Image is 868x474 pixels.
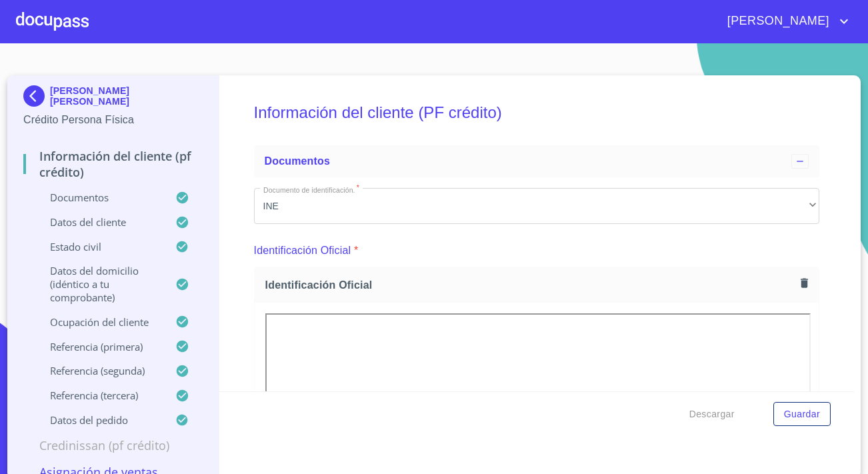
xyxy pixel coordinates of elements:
[773,402,831,427] button: Guardar
[254,85,819,140] h5: Información del cliente (PF crédito)
[254,145,819,177] div: Documentos
[23,85,50,107] img: Docupass spot blue
[717,11,836,32] span: [PERSON_NAME]
[684,402,740,427] button: Descargar
[265,155,330,167] span: Documentos
[23,112,203,128] p: Crédito Persona Física
[23,215,175,229] p: Datos del cliente
[23,148,203,180] p: Información del cliente (PF crédito)
[784,406,820,423] span: Guardar
[23,240,175,253] p: Estado Civil
[254,188,819,224] div: INE
[23,364,175,377] p: Referencia (segunda)
[50,85,203,107] p: [PERSON_NAME] [PERSON_NAME]
[23,437,203,453] p: Credinissan (PF crédito)
[254,243,351,259] p: Identificación Oficial
[23,191,175,204] p: Documentos
[23,389,175,402] p: Referencia (tercera)
[689,406,735,423] span: Descargar
[23,315,175,329] p: Ocupación del Cliente
[23,413,175,427] p: Datos del pedido
[717,11,852,32] button: account of current user
[23,85,203,112] div: [PERSON_NAME] [PERSON_NAME]
[23,264,175,304] p: Datos del domicilio (idéntico a tu comprobante)
[265,278,795,292] span: Identificación Oficial
[23,340,175,353] p: Referencia (primera)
